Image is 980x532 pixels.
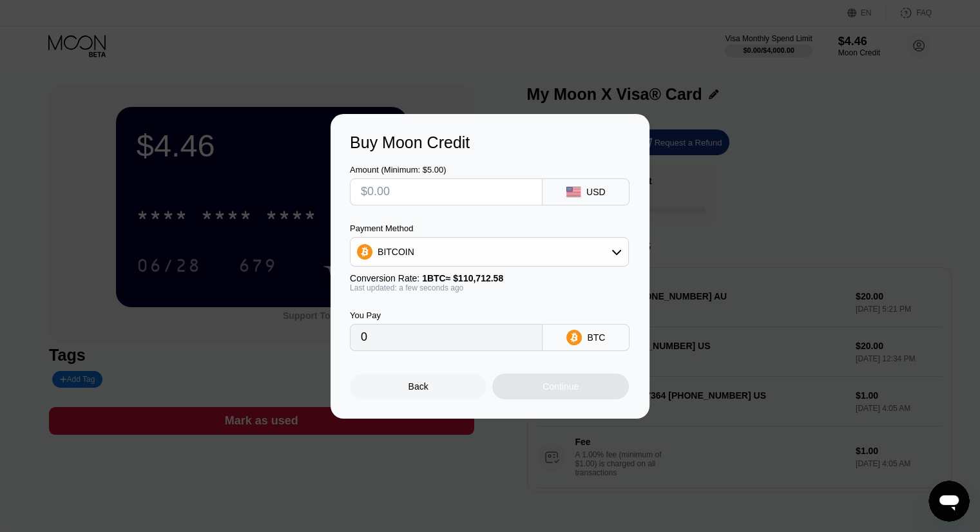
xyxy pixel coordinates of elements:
div: BTC [587,332,605,343]
div: Back [408,381,428,392]
div: Buy Moon Credit [350,133,630,152]
div: Back [350,374,486,399]
div: BITCOIN [351,239,628,265]
div: Last updated: a few seconds ago [350,283,629,292]
div: Amount (Minimum: $5.00) [350,165,543,175]
div: You Pay [350,310,543,320]
div: Conversion Rate: [350,273,629,283]
input: $0.00 [361,179,532,205]
span: 1 BTC ≈ $110,712.58 [422,273,503,283]
div: USD [586,187,606,197]
div: BITCOIN [378,247,414,257]
div: Payment Method [350,223,629,233]
iframe: Button to launch messaging window [928,480,970,522]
